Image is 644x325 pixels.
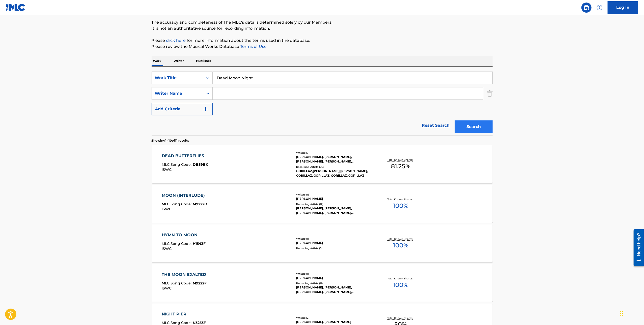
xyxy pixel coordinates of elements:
[583,5,590,11] img: search
[152,145,493,183] a: DEAD BUTTERFLIESMLC Song Code:DB59BKISWC:Writers (7)[PERSON_NAME], [PERSON_NAME], [PERSON_NAME], ...
[296,316,372,320] div: Writers ( 2 )
[155,75,200,81] div: Work Title
[162,192,207,199] div: MOON (INTERLUDE)
[162,286,174,290] span: ISWC :
[152,224,493,262] a: HYMN TO MOONMLC Song Code:H1543FISWC:Writers (1)[PERSON_NAME]Recording Artists (0)Total Known Sha...
[296,202,372,206] div: Recording Artists ( 12 )
[296,237,372,241] div: Writers ( 1 )
[152,185,493,223] a: MOON (INTERLUDE)MLC Song Code:M9222DISWC:Writers (1)[PERSON_NAME]Recording Artists (12)[PERSON_NA...
[195,56,213,66] p: Publisher
[162,311,206,317] div: NIGHT PIER
[608,1,638,14] a: Log In
[193,320,206,325] span: N3253F
[387,316,414,320] p: Total Known Shares:
[203,106,209,112] img: 9d2ae6d4665cec9f34b9.svg
[193,281,207,285] span: M9222F
[487,87,493,100] img: Delete Criterion
[296,281,372,285] div: Recording Artists ( 11 )
[152,72,493,136] form: Search Form
[162,162,193,167] span: MLC Song Code :
[595,3,605,13] div: Help
[296,272,372,276] div: Writers ( 1 )
[296,241,372,245] div: [PERSON_NAME]
[387,158,414,162] p: Total Known Shares:
[296,285,372,294] div: [PERSON_NAME], [PERSON_NAME], [PERSON_NAME], [PERSON_NAME], [PERSON_NAME]
[6,4,25,11] img: MLC Logo
[152,103,213,115] button: Add Criteria
[152,56,163,66] p: Work
[152,264,493,302] a: THE MOON EXALTEDMLC Song Code:M9222FISWC:Writers (1)[PERSON_NAME]Recording Artists (11)[PERSON_NA...
[162,202,193,206] span: MLC Song Code :
[393,241,408,250] span: 100 %
[162,272,209,278] div: THE MOON EXALTED
[296,193,372,197] div: Writers ( 1 )
[162,153,208,159] div: DEAD BUTTERFLIES
[152,138,189,143] p: Showing 1 - 10 of 11 results
[152,44,493,50] p: Please review the Musical Works Database
[296,246,372,250] div: Recording Artists ( 0 )
[239,44,267,49] a: Terms of Use
[597,5,603,11] img: help
[296,206,372,215] div: [PERSON_NAME], [PERSON_NAME], [PERSON_NAME], [PERSON_NAME], [PERSON_NAME]
[296,197,372,201] div: [PERSON_NAME]
[162,281,193,285] span: MLC Song Code :
[387,237,414,241] p: Total Known Shares:
[162,246,174,251] span: ISWC :
[630,227,644,268] iframe: Resource Center
[193,241,206,246] span: H1543F
[296,276,372,280] div: [PERSON_NAME]
[152,38,493,44] p: Please for more information about the terms used in the database.
[193,162,208,167] span: DB59BK
[162,167,174,172] span: ISWC :
[152,19,493,25] p: The accuracy and completeness of The MLC's data is determined solely by our Members.
[581,3,592,13] a: Public Search
[387,198,414,201] p: Total Known Shares:
[619,301,644,325] iframe: Chat Widget
[419,120,452,131] a: Reset Search
[620,306,623,321] div: Drag
[393,280,408,289] span: 100 %
[162,241,193,246] span: MLC Song Code :
[172,56,186,66] p: Writer
[162,207,174,211] span: ISWC :
[296,155,372,164] div: [PERSON_NAME], [PERSON_NAME], [PERSON_NAME], [PERSON_NAME], [PERSON_NAME] [PERSON_NAME] [PERSON_N...
[155,90,200,96] div: Writer Name
[166,38,186,43] a: click here
[296,320,372,324] div: [PERSON_NAME], [PERSON_NAME]
[162,232,206,238] div: HYMN TO MOON
[296,169,372,178] div: GORILLAZ,[PERSON_NAME],[PERSON_NAME], GORILLAZ, GORILLAZ, GORILLAZ, GORILLAZ
[391,162,410,171] span: 81.25 %
[393,201,408,210] span: 100 %
[152,25,493,31] p: It is not an authoritative source for recording information.
[296,151,372,155] div: Writers ( 7 )
[387,277,414,280] p: Total Known Shares:
[296,165,372,169] div: Recording Artists ( 26 )
[455,120,493,133] button: Search
[162,320,193,325] span: MLC Song Code :
[193,202,207,206] span: M9222D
